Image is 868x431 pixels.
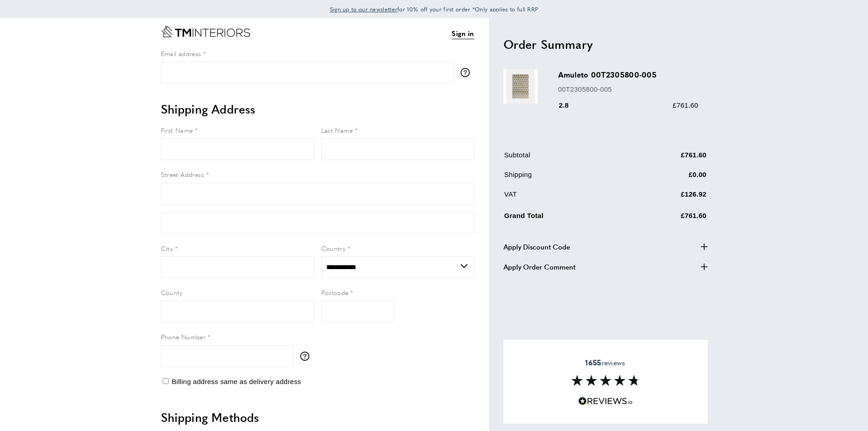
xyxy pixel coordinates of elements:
td: £761.60 [627,150,707,167]
img: Amuleto 00T2305800-005 [503,69,538,104]
span: Phone Number [161,332,206,341]
span: Sign up to our newsletter [330,5,398,13]
a: Sign in [452,28,474,39]
h2: Shipping Address [161,101,474,117]
span: Apply Order Comment [503,261,575,272]
span: Apply Discount Code [503,241,570,252]
td: Grand Total [504,208,627,228]
td: Subtotal [504,150,627,167]
span: Postcode [321,288,349,297]
span: County [161,288,183,297]
span: for 10% off your first order *Only applies to full RRP [330,5,539,13]
span: First Name [161,125,193,135]
td: £761.60 [627,208,707,228]
span: Country [321,244,346,253]
span: Last Name [321,125,353,135]
span: reviews [585,358,625,367]
img: Reviews.io 5 stars [578,397,633,405]
button: More information [461,68,474,77]
p: 00T2305800-005 [558,84,699,95]
strong: 1655 [585,357,601,368]
img: Reviews section [571,375,640,386]
h2: Order Summary [503,36,708,52]
a: Sign up to our newsletter [330,5,398,14]
span: Billing address same as delivery address [172,378,301,385]
input: Billing address same as delivery address [163,378,169,384]
h3: Amuleto 00T2305800-005 [558,69,699,80]
span: Street Address [161,170,205,179]
span: Email address [161,49,201,58]
a: Go to Home page [161,26,250,37]
td: Shipping [504,169,627,187]
button: More information [300,352,314,361]
span: £761.60 [673,101,698,109]
td: £126.92 [627,189,707,207]
span: City [161,244,173,253]
td: VAT [504,189,627,207]
div: 2.8 [558,100,582,111]
td: £0.00 [627,169,707,187]
h2: Shipping Methods [161,409,474,426]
